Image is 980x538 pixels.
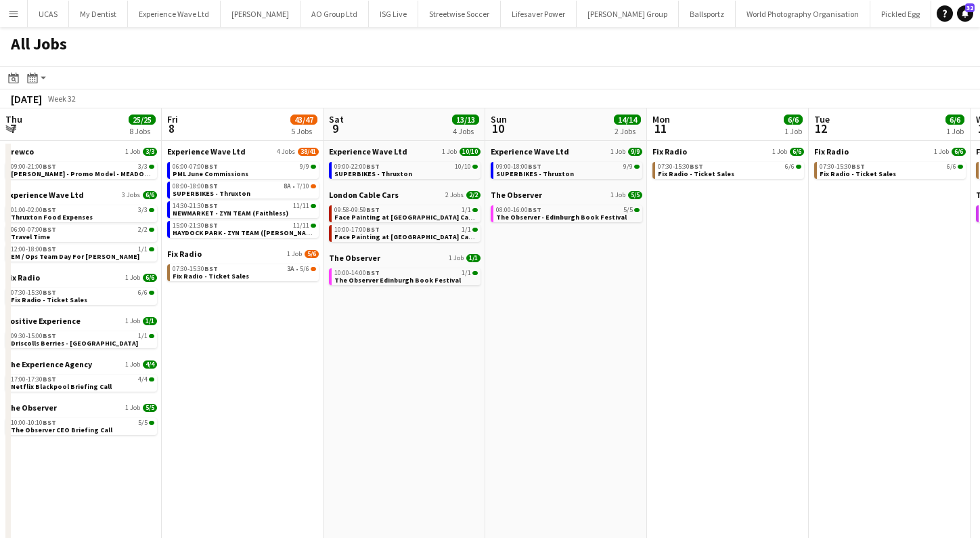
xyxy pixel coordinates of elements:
[934,148,949,156] span: 1 Job
[167,146,319,249] div: Experience Wave Ltd4 Jobs38/4106:00-07:00BST9/9PML June Commissions08:00-18:00BST8A•7/10SUPERBIKE...
[615,126,640,136] div: 2 Jobs
[11,213,93,222] span: Thruxton Food Expenses
[143,191,157,199] span: 6/6
[369,1,418,27] button: ISG Live
[143,360,157,369] span: 4/4
[204,201,218,210] span: BST
[628,148,642,156] span: 9/9
[173,222,218,229] span: 15:00-21:30
[472,271,478,275] span: 1/1
[173,209,288,218] span: NEWMARKET - ZYN TEAM (Faithless)
[149,208,154,212] span: 3/3
[204,162,218,171] span: BST
[149,228,154,232] span: 2/2
[329,146,407,157] span: Experience Wave Ltd
[496,213,627,222] span: The Observer - Edinburgh Book Festival
[296,183,309,190] span: 7/10
[658,162,801,178] a: 07:30-15:30BST6/6Fix Radio - Ticket Sales
[957,5,973,22] a: 32
[311,184,316,188] span: 7/10
[812,121,830,136] span: 12
[43,375,56,384] span: BST
[796,165,801,169] span: 6/6
[334,226,380,233] span: 10:00-17:00
[634,208,640,212] span: 5/5
[173,266,218,272] span: 07:30-15:30
[149,247,154,251] span: 1/1
[466,191,481,199] span: 2/2
[11,331,154,347] a: 09:30-15:00BST1/1Driscolls Berries - [GEOGRAPHIC_DATA]
[5,146,34,157] span: Brewco
[5,359,92,369] span: The Experience Agency
[11,245,154,260] a: 12:00-18:00BST1/1EM / Ops Team Day For [PERSON_NAME]
[610,148,625,156] span: 1 Job
[528,205,541,214] span: BST
[43,225,56,234] span: BST
[462,226,471,233] span: 1/1
[129,115,156,125] span: 25/25
[293,203,309,209] span: 11/11
[577,1,679,27] button: [PERSON_NAME] Group
[329,190,481,253] div: London Cable Cars2 Jobs2/209:58-09:59BST1/1Face Painting at [GEOGRAPHIC_DATA] Cable Cars10:00-17:...
[784,126,802,136] div: 1 Job
[11,225,154,241] a: 06:00-07:00BST2/2Travel Time
[5,359,157,402] div: The Experience Agency1 Job4/417:00-17:30BST4/4Netflix Blackpool Briefing Call
[814,146,966,157] a: Fix Radio1 Job6/6
[43,331,56,340] span: BST
[528,162,541,171] span: BST
[334,268,478,284] a: 10:00-14:00BST1/1The Observer Edinburgh Book Festival
[452,115,479,125] span: 13/13
[173,228,320,237] span: HAYDOCK PARK - ZYN TEAM (Becky Hill)
[658,169,734,178] span: Fix Radio - Ticket Sales
[5,190,84,200] span: Experience Wave Ltd
[3,121,22,136] span: 7
[652,146,687,157] span: Fix Radio
[327,121,344,136] span: 9
[173,201,316,217] a: 14:30-21:30BST11/11NEWMARKET - ZYN TEAM (Faithless)
[491,190,542,200] span: The Observer
[958,165,963,169] span: 6/6
[311,165,316,169] span: 9/9
[329,253,481,288] div: The Observer1 Job1/110:00-14:00BST1/1The Observer Edinburgh Book Festival
[11,226,56,233] span: 06:00-07:00
[204,221,218,230] span: BST
[679,1,736,27] button: Ballsportz
[5,316,81,326] span: Positive Experience
[138,333,148,339] span: 1/1
[143,274,157,282] span: 6/6
[11,92,42,106] div: [DATE]
[43,205,56,214] span: BST
[945,115,964,125] span: 6/6
[138,163,148,170] span: 3/3
[167,249,319,284] div: Fix Radio1 Job5/607:30-15:30BST3A•5/6Fix Radio - Ticket Sales
[287,250,302,258] span: 1 Job
[628,191,642,199] span: 5/5
[652,146,804,157] a: Fix Radio1 Job6/6
[11,162,154,178] a: 09:00-21:00BST3/3[PERSON_NAME] - Promo Model - MEADOWHALL
[947,163,956,170] span: 6/6
[125,317,140,325] span: 1 Job
[5,402,157,413] a: The Observer1 Job5/5
[43,288,56,297] span: BST
[334,169,412,178] span: SUPERBIKES - Thruxton
[167,146,246,157] span: Experience Wave Ltd
[11,288,154,304] a: 07:30-15:30BST6/6Fix Radio - Ticket Sales
[173,221,316,236] a: 15:00-21:30BST11/11HAYDOCK PARK - ZYN TEAM ([PERSON_NAME])
[736,1,870,27] button: World Photography Organisation
[442,148,457,156] span: 1 Job
[138,419,148,426] span: 5/5
[329,113,344,125] span: Sat
[462,270,471,276] span: 1/1
[28,1,69,27] button: UCAS
[173,169,248,178] span: PML June Commissions
[329,146,481,157] a: Experience Wave Ltd1 Job10/10
[43,162,56,171] span: BST
[173,272,249,281] span: Fix Radio - Ticket Sales
[11,419,56,426] span: 10:00-10:10
[472,208,478,212] span: 1/1
[122,191,140,199] span: 3 Jobs
[329,190,481,200] a: London Cable Cars2 Jobs2/2
[5,316,157,326] a: Positive Experience1 Job1/1
[149,291,154,295] span: 6/6
[290,115,317,125] span: 43/47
